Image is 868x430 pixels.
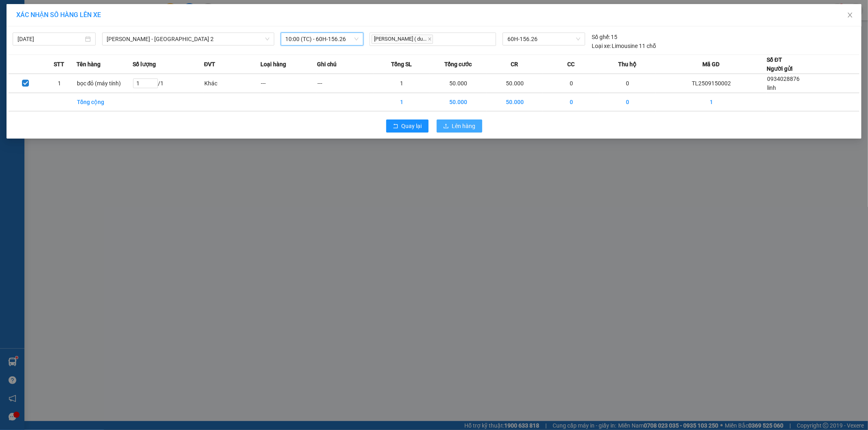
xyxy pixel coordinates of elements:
span: CR : [6,53,19,62]
span: [PERSON_NAME] ( du... [372,35,433,44]
span: 10:00 (TC) - 60H-156.26 [286,33,359,45]
span: Nhận: [64,8,83,16]
td: / 1 [133,74,204,93]
td: bọc đỏ (máy tính) [77,74,133,93]
span: Tổng SL [391,60,412,69]
button: uploadLên hàng [437,119,482,132]
span: Tổng cước [444,60,472,69]
div: bình [64,26,115,36]
input: 15/09/2025 [17,35,83,43]
td: 1 [374,74,430,93]
td: 1 [656,93,767,111]
span: XÁC NHẬN SỐ HÀNG LÊN XE [16,11,101,19]
button: rollbackQuay lại [386,119,429,132]
td: 50.000 [430,93,487,111]
span: close [428,37,432,41]
span: Số ghế: [592,33,610,41]
td: 50.000 [487,74,543,93]
div: Limousine 11 chỗ [592,41,656,50]
div: linh [7,26,58,36]
span: 0934028876 [767,76,800,82]
td: Tổng cộng [77,93,133,111]
div: Trạm 3.5 TLài [7,7,58,26]
span: Gửi: [7,8,20,16]
span: ĐVT [204,60,215,69]
td: 0 [543,74,599,93]
span: Phương Lâm - Sài Gòn 2 [107,33,269,45]
span: close [847,12,853,18]
span: down [265,37,270,41]
div: Quận 10 [64,7,115,26]
span: Mã GD [703,60,720,69]
div: 15 [592,33,618,41]
td: --- [260,74,317,93]
span: CR [511,60,518,69]
span: CC [567,60,575,69]
span: Tên hàng [77,60,101,69]
span: Thu hộ [619,60,637,69]
td: Khác [204,74,260,93]
td: 0 [543,93,599,111]
td: 1 [374,93,430,111]
td: --- [317,74,374,93]
span: Quay lại [402,122,422,130]
div: Số ĐT Người gửi [767,55,793,73]
div: 50.000 [6,52,59,62]
span: linh [767,85,776,91]
td: 50.000 [430,74,487,93]
td: 1 [42,74,76,93]
span: 60H-156.26 [507,33,580,45]
span: Loại xe: [592,41,611,50]
span: upload [443,123,449,130]
span: Số lượng [133,60,156,69]
span: STT [54,60,64,69]
button: Close [839,4,861,27]
td: 50.000 [487,93,543,111]
span: Loại hàng [260,60,286,69]
td: TL2509150002 [656,74,767,93]
td: 0 [599,74,656,93]
span: Lên hàng [452,122,476,130]
td: 0 [599,93,656,111]
span: Ghi chú [317,60,337,69]
span: rollback [393,123,398,130]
